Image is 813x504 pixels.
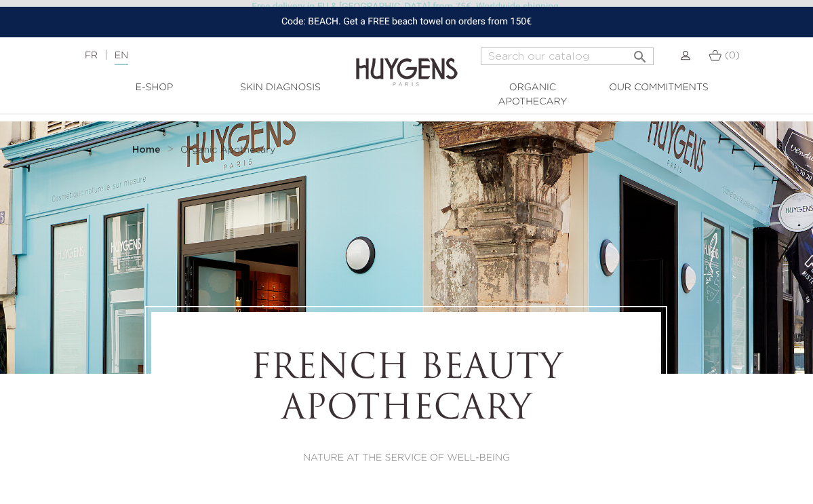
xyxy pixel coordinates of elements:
[92,81,218,95] a: E-Shop
[132,144,163,155] a: Home
[470,81,596,109] a: Organic Apothecary
[115,51,128,65] a: EN
[132,145,161,155] strong: Home
[632,45,648,61] i: 
[356,36,458,88] img: Huygens
[628,43,652,62] button: 
[725,51,740,60] span: (0)
[189,451,624,465] p: NATURE AT THE SERVICE OF WELL-BEING
[78,47,329,64] div: |
[596,81,722,95] a: Our commitments
[85,51,98,60] a: FR
[218,81,344,95] a: Skin Diagnosis
[481,47,654,65] input: Search
[180,144,275,155] a: Organic Apothecary
[189,349,624,431] h1: FRENCH BEAUTY APOTHECARY
[180,145,275,155] span: Organic Apothecary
